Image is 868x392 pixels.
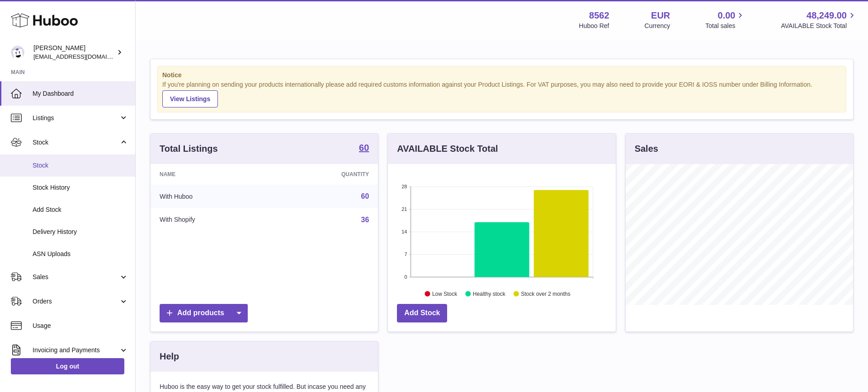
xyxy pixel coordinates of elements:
[589,9,609,22] strong: 8562
[33,138,119,147] span: Stock
[359,143,369,154] a: 60
[33,44,115,61] div: [PERSON_NAME]
[807,9,847,22] span: 48,249.00
[33,53,133,60] span: [EMAIL_ADDRESS][DOMAIN_NAME]
[33,250,128,258] span: ASN Uploads
[11,358,124,374] a: Log out
[361,192,369,200] a: 60
[33,89,128,98] span: My Dashboard
[33,161,128,170] span: Stock
[160,304,248,322] a: Add products
[162,80,841,107] div: If you're planning on sending your products internationally please add required customs informati...
[273,164,378,185] th: Quantity
[521,290,571,297] text: Stock over 2 months
[361,216,369,224] a: 36
[11,46,24,59] img: fumi@codeofbell.com
[151,185,273,208] td: With Huboo
[405,274,407,280] text: 0
[33,346,119,355] span: Invoicing and Payments
[33,183,128,192] span: Stock History
[397,304,447,322] a: Add Stock
[359,143,369,152] strong: 60
[33,205,128,214] span: Add Stock
[33,273,119,281] span: Sales
[579,22,609,30] div: Huboo Ref
[432,290,458,297] text: Low Stock
[160,143,218,155] h3: Total Listings
[33,114,119,122] span: Listings
[718,9,736,22] span: 0.00
[151,208,273,232] td: With Shopify
[635,143,658,155] h3: Sales
[705,22,745,30] span: Total sales
[473,290,506,297] text: Healthy stock
[151,164,273,185] th: Name
[645,22,670,30] div: Currency
[33,297,119,306] span: Orders
[402,229,407,234] text: 14
[33,322,128,330] span: Usage
[162,90,218,107] a: View Listings
[397,143,498,155] h3: AVAILABLE Stock Total
[705,9,745,30] a: 0.00 Total sales
[402,184,407,189] text: 28
[405,252,407,257] text: 7
[162,71,841,79] strong: Notice
[781,9,857,30] a: 48,249.00 AVAILABLE Stock Total
[781,22,857,30] span: AVAILABLE Stock Total
[402,206,407,212] text: 21
[33,228,128,236] span: Delivery History
[651,9,670,22] strong: EUR
[160,350,179,363] h3: Help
